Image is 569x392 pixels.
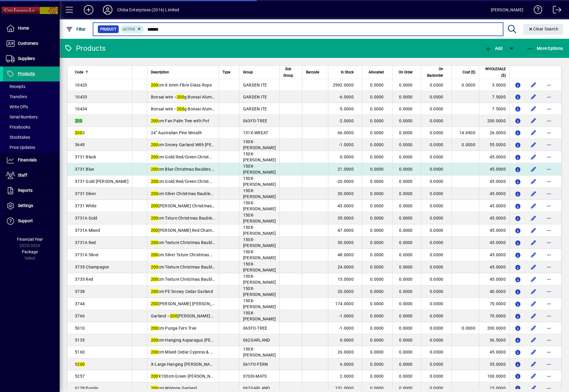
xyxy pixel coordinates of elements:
span: 3735 Champagne [75,265,109,269]
span: 0.0000 [430,83,443,87]
button: More options [544,140,554,149]
a: Home [3,21,60,36]
span: Bonsai wire – g Bonsai Aluminum Wire (2.0mm Diametre) [151,95,267,99]
a: Staff [3,168,60,183]
span: 0.0000 [430,118,443,123]
span: Active [123,27,135,31]
button: More options [544,262,554,272]
span: 150X-[PERSON_NAME] [243,274,276,285]
button: More options [544,371,554,381]
span: 3744 [75,301,85,306]
td: 45.0000 [479,237,509,249]
span: 10420 [75,83,87,87]
button: More options [544,347,554,357]
td: 45.0000 [479,151,509,163]
span: Serial Numbers [6,115,38,119]
span: Home [18,26,29,30]
span: 0.0000 [430,289,443,294]
span: 0.0000 [399,191,413,196]
a: Suppliers [3,51,60,66]
em: 200 [151,203,158,208]
span: 0.0000 [370,155,384,159]
button: More options [544,238,554,247]
span: cm X 6mm Fibre Glass Rope [151,83,212,87]
span: 0.0000 [399,118,413,123]
span: Products [18,71,35,76]
span: Cost ($) [463,69,475,75]
span: 47.0000 [338,228,354,233]
td: 45.0000 [479,163,509,175]
em: 200 [151,179,158,184]
button: Profile [98,4,117,15]
td: 70.0000 [479,298,509,310]
td: 70.0000 [479,310,509,322]
em: 200 [151,277,158,282]
span: 3731 Black [75,155,96,159]
mat-chip: Activation Status: Active [120,25,144,33]
td: 3.0000 [479,79,509,91]
em: 200 [151,252,158,257]
span: -2.0000 [339,118,354,123]
span: 0.0000 [370,142,384,147]
div: Description [151,69,215,75]
span: 0.0000 [430,167,443,172]
span: 0.0000 [430,107,443,111]
span: 0.0000 [370,289,384,294]
span: 150X-[PERSON_NAME] [243,200,276,211]
span: 0.0000 [370,167,384,172]
span: Pricebooks [6,125,30,129]
span: cm Snowy Garland With [PERSON_NAME] [151,142,238,147]
button: More options [544,213,554,223]
em: 200 [151,142,158,147]
span: 10434 [75,107,87,111]
span: 150X-[PERSON_NAME] [243,213,276,223]
span: 0.0000 [430,130,443,135]
span: Sub Group [283,66,293,79]
button: More options [544,335,554,345]
span: 0.0000 [399,216,413,220]
td: 0.0000 [452,79,479,91]
span: 174.0000 [335,301,354,306]
span: 0.0000 [430,301,443,306]
em: 200 [75,118,82,123]
span: cm Fan Palm Tree with Pot [151,118,209,123]
span: 0.0000 [370,216,384,220]
span: -1.0000 [339,142,354,147]
em: 200 [75,130,82,135]
span: Customers [18,41,38,46]
span: -5.0000 [339,107,354,111]
span: GARDEN ITE [243,107,267,111]
em: 200 [151,228,158,233]
td: 45.0000 [479,249,509,261]
span: On Backorder [425,66,443,79]
span: 0.0000 [399,265,413,269]
span: cm Gold/Red/Green Christmas Baubles Garland [151,155,250,159]
span: 0.0000 [430,277,443,282]
span: 151X-WREAT [243,130,268,135]
span: 0.0000 [430,252,443,257]
span: 30.0000 [338,240,354,245]
span: Allocated [369,69,384,75]
span: 0.0000 [370,240,384,245]
button: More options [544,359,554,369]
button: Edit [529,104,538,114]
span: 150X-[PERSON_NAME] [243,164,276,175]
span: cm Blue Christmas Baubles Garland [151,167,227,172]
span: 30.0000 [338,191,354,196]
button: More options [544,104,554,114]
span: Receipts [6,84,25,89]
td: 40.0000 [479,285,509,298]
button: Add [79,4,98,15]
button: Edit [529,371,538,381]
span: cm Texture Christmas Baubles Garland [151,240,233,245]
span: 21.0000 [338,167,354,172]
a: Serial Numbers [3,112,60,122]
span: Transfers [6,94,27,99]
em: 200 [151,118,158,123]
span: Bonsai wire – g Bonsai Aluminum Wire (2.5mm Diametre) [151,107,267,111]
em: 200 [177,107,184,111]
em: 200 [151,191,158,196]
span: Settings [18,203,33,208]
div: Allocated [366,69,389,75]
button: Edit [529,274,538,284]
